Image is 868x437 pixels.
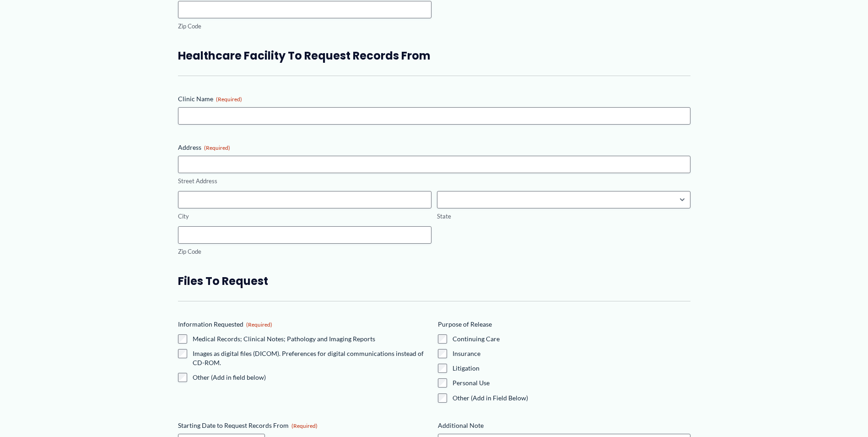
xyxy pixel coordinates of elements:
[453,334,690,344] label: Continuing Care
[178,49,690,63] h3: Healthcare Facility to request records from
[453,378,690,388] label: Personal Use
[178,22,431,31] label: Zip Code
[453,393,690,403] label: Other (Add in Field Below)
[204,144,230,151] span: (Required)
[453,349,690,358] label: Insurance
[193,349,431,367] label: Images as digital files (DICOM). Preferences for digital communications instead of CD-ROM.
[193,373,431,382] label: Other (Add in field below)
[438,421,690,430] label: Additional Note
[178,274,690,288] h3: Files to Request
[216,96,242,103] span: (Required)
[178,143,230,152] legend: Address
[178,212,431,221] label: City
[453,364,690,373] label: Litigation
[178,320,272,329] legend: Information Requested
[178,177,690,186] label: Street Address
[178,421,431,430] label: Starting Date to Request Records From
[246,321,272,328] span: (Required)
[193,334,431,344] label: Medical Records; Clinical Notes; Pathology and Imaging Reports
[178,247,431,256] label: Zip Code
[178,94,690,104] label: Clinic Name
[438,320,492,329] legend: Purpose of Release
[437,212,690,221] label: State
[291,422,318,429] span: (Required)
